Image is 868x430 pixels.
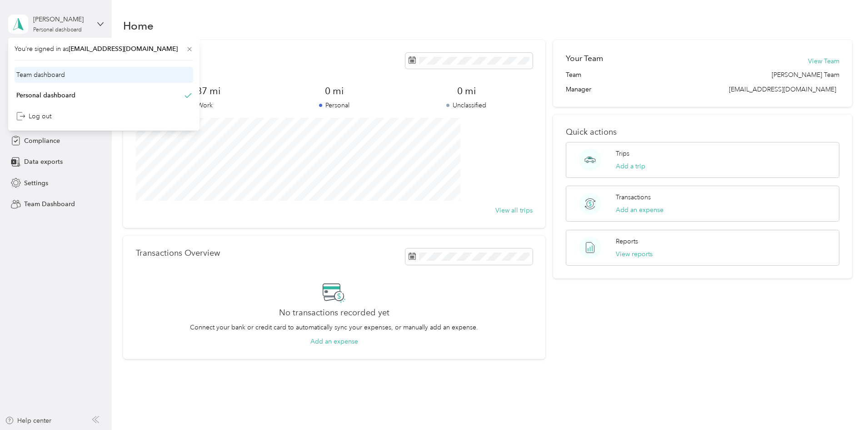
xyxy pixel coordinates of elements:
[16,91,75,100] div: Personal dashboard
[69,45,178,53] span: [EMAIL_ADDRESS][DOMAIN_NAME]
[33,15,90,24] div: [PERSON_NAME]
[136,248,220,258] p: Transactions Overview
[495,206,533,215] button: View all trips
[310,337,358,346] button: Add an expense
[729,86,836,93] span: [EMAIL_ADDRESS][DOMAIN_NAME]
[817,379,868,430] iframe: Everlance-gr Chat Button Frame
[16,111,51,121] div: Log out
[566,70,581,80] span: Team
[24,199,75,209] span: Team Dashboard
[279,308,389,318] h2: No transactions recorded yet
[15,44,193,54] span: You’re signed in as
[268,85,400,97] span: 0 mi
[616,192,651,202] p: Transactions
[566,53,603,64] h2: Your Team
[190,323,478,332] p: Connect your bank or credit card to automatically sync your expenses, or manually add an expense.
[5,416,51,425] button: Help center
[400,85,533,97] span: 0 mi
[268,101,400,110] p: Personal
[24,136,60,146] span: Compliance
[616,162,645,171] button: Add a trip
[616,205,663,215] button: Add an expense
[772,70,839,80] span: [PERSON_NAME] Team
[136,85,268,97] span: 2,487 mi
[24,178,48,188] span: Settings
[616,237,638,246] p: Reports
[616,249,653,259] button: View reports
[24,157,63,167] span: Data exports
[616,149,629,158] p: Trips
[400,101,533,110] p: Unclassified
[33,27,82,33] div: Personal dashboard
[16,70,65,80] div: Team dashboard
[566,127,839,137] p: Quick actions
[566,85,591,94] span: Manager
[123,21,154,30] h1: Home
[136,101,268,110] p: Work
[808,56,839,66] button: View Team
